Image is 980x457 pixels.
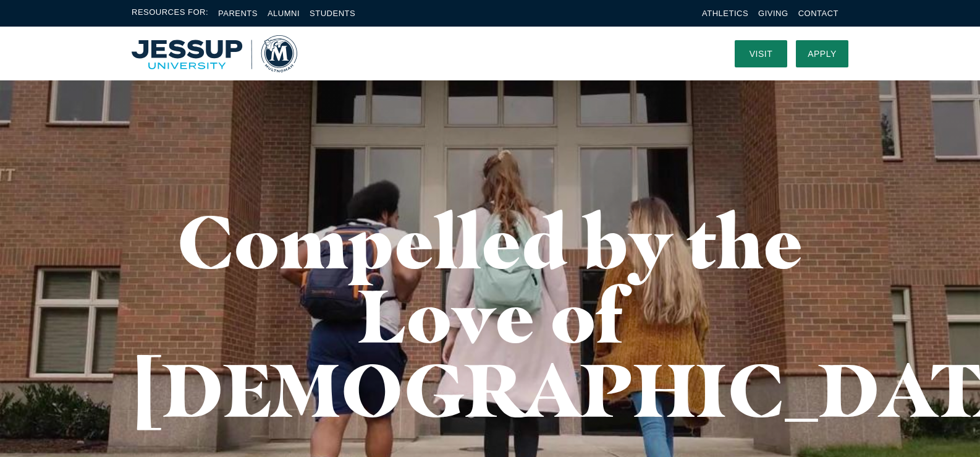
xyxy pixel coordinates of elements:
[218,9,258,18] a: Parents
[132,204,848,427] h1: Compelled by the Love of [DEMOGRAPHIC_DATA]
[132,35,297,72] a: Home
[132,35,297,72] img: Multnomah University Logo
[735,40,787,67] a: Visit
[758,9,788,18] a: Giving
[798,9,838,18] a: Contact
[796,40,848,67] a: Apply
[132,6,208,20] span: Resources For:
[310,9,355,18] a: Students
[268,9,300,18] a: Alumni
[702,9,748,18] a: Athletics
